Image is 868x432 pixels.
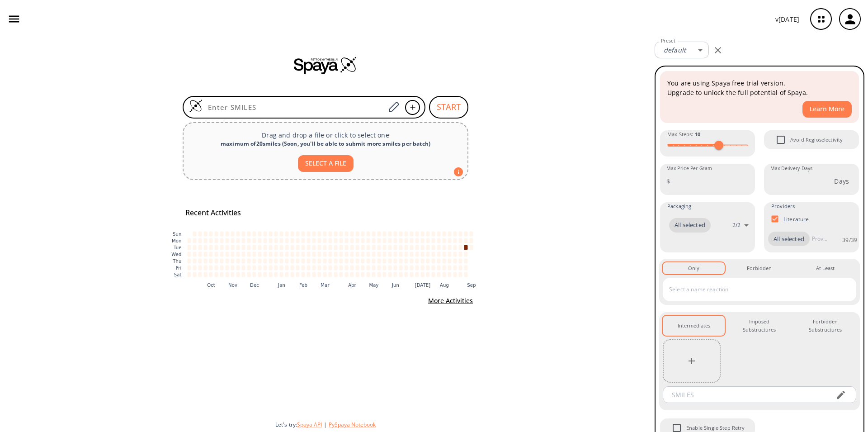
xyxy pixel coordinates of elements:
[661,38,675,44] label: Preset
[695,131,700,138] strong: 10
[173,232,181,237] text: Sun
[802,101,852,118] button: Learn More
[770,165,812,172] label: Max Delivery Days
[667,202,691,210] span: Packaging
[665,386,828,403] input: SMILES
[275,421,647,428] div: Let's try:
[747,264,772,272] div: Forbidden
[440,282,449,287] text: Aug
[686,424,745,432] span: Enable Single Step Retry
[794,262,856,274] button: At Least
[728,262,790,274] button: Forbidden
[294,56,357,74] img: Spaya logo
[688,264,699,272] div: Only
[816,264,835,272] div: At Least
[189,99,203,113] img: Logo Spaya
[299,282,307,287] text: Feb
[329,421,376,428] button: PySpaya Notebook
[173,245,182,250] text: Tue
[321,282,330,287] text: Mar
[771,202,795,210] span: Providers
[174,272,182,277] text: Sat
[429,96,468,119] button: START
[185,208,241,218] h5: Recent Activities
[666,165,712,172] label: Max Price Per Gram
[203,103,385,112] input: Enter SMILES
[794,316,856,336] button: Forbidden Substructures
[664,46,686,54] em: default
[207,282,476,287] g: x-axis tick label
[736,318,783,334] div: Imposed Substructures
[298,155,354,172] button: SELECT A FILE
[667,282,839,297] input: Select a name reaction
[790,136,843,144] span: Avoid Regioselectivity
[842,236,857,244] p: 39 / 39
[415,282,431,287] text: [DATE]
[667,130,700,138] span: Max Steps :
[182,205,245,220] button: Recent Activities
[667,78,852,97] p: You are using Spaya free trial version. Upgrade to unlock the full potential of Spaya.
[191,130,460,140] p: Drag and drop a file or click to select one
[775,14,799,24] p: v [DATE]
[369,282,378,287] text: May
[663,316,725,336] button: Intermediates
[250,282,259,287] text: Dec
[768,235,810,244] span: All selected
[728,316,790,336] button: Imposed Substructures
[732,221,741,229] p: 2 / 2
[172,238,182,243] text: Mon
[297,421,322,428] button: Spaya API
[834,176,849,186] p: Days
[171,232,181,277] g: y-axis tick label
[322,421,329,428] span: |
[666,176,670,186] p: $
[802,318,849,334] div: Forbidden Substructures
[228,282,237,287] text: Nov
[171,252,181,257] text: Wed
[783,215,809,223] p: Literature
[669,221,711,230] span: All selected
[810,232,830,246] input: Provider name
[207,282,215,287] text: Oct
[663,262,725,274] button: Only
[392,282,399,287] text: Jun
[425,293,476,309] button: More Activities
[176,266,181,271] text: Fri
[771,130,790,149] span: Avoid Regioselectivity
[172,259,181,264] text: Thu
[278,282,285,287] text: Jan
[191,140,460,148] div: maximum of 20 smiles ( Soon, you'll be able to submit more smiles per batch )
[348,282,356,287] text: Apr
[467,282,476,287] text: Sep
[678,322,710,330] div: Intermediates
[188,231,473,277] g: cell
